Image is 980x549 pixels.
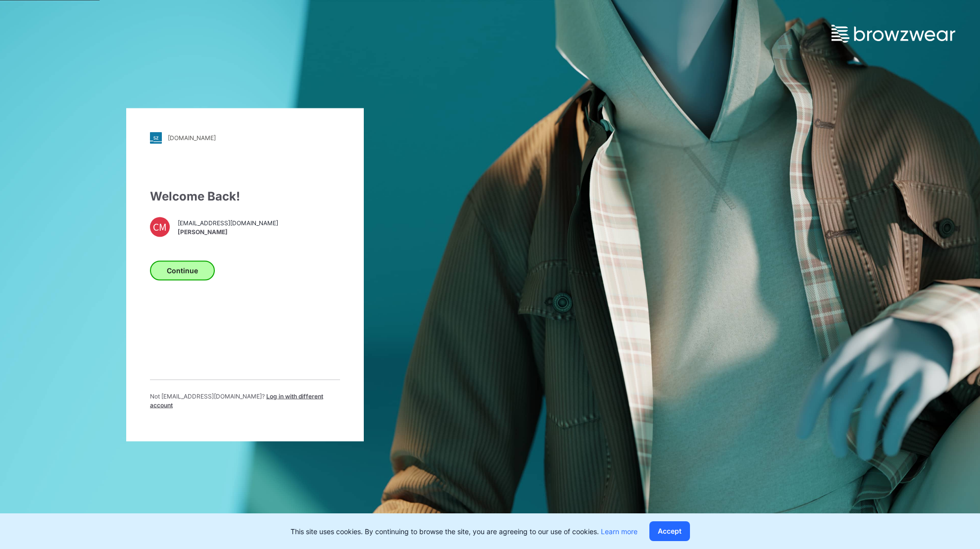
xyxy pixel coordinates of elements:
span: [PERSON_NAME] [178,228,278,237]
p: This site uses cookies. By continuing to browse the site, you are agreeing to our use of cookies. [291,526,637,537]
a: [DOMAIN_NAME] [150,132,340,144]
div: Welcome Back! [150,187,340,205]
button: Accept [649,521,690,541]
div: CM [150,217,170,237]
div: [DOMAIN_NAME] [168,134,216,142]
p: Not [EMAIL_ADDRESS][DOMAIN_NAME] ? [150,392,340,409]
a: Learn more [601,527,637,536]
span: [EMAIL_ADDRESS][DOMAIN_NAME] [178,219,278,228]
button: Continue [150,260,215,280]
img: stylezone-logo.562084cfcfab977791bfbf7441f1a819.svg [150,132,162,144]
img: browzwear-logo.e42bd6dac1945053ebaf764b6aa21510.svg [832,25,955,43]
